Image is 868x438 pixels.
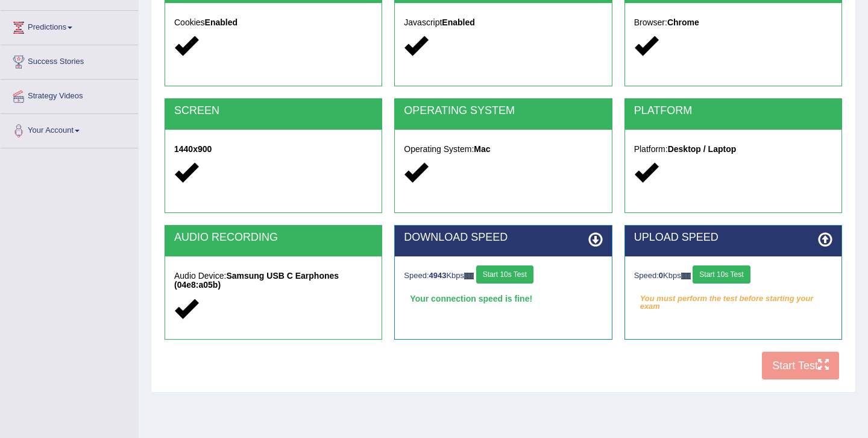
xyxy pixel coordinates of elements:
h5: Cookies [174,18,373,27]
h5: Browser: [634,18,832,27]
strong: 0 [659,271,663,280]
h5: Audio Device: [174,271,373,290]
strong: Mac [474,144,490,154]
strong: Enabled [442,17,474,27]
h2: OPERATING SYSTEM [404,105,602,117]
a: Predictions [1,11,138,41]
h2: SCREEN [174,105,373,117]
img: ajax-loader-fb-connection.gif [681,273,691,279]
button: Start 10s Test [476,265,533,284]
a: Strategy Videos [1,80,138,110]
strong: 1440x900 [174,144,212,154]
strong: Desktop / Laptop [668,144,737,154]
strong: 4943 [429,271,447,280]
em: You must perform the test before starting your exam [634,290,832,308]
strong: Samsung USB C Earphones (04e8:a05b) [174,271,339,290]
button: Start 10s Test [693,265,750,284]
img: ajax-loader-fb-connection.gif [464,273,474,279]
h2: PLATFORM [634,105,832,117]
h5: Operating System: [404,145,602,154]
a: Success Stories [1,45,138,75]
a: Your Account [1,114,138,144]
strong: Chrome [667,17,699,27]
strong: Enabled [205,17,237,27]
h2: DOWNLOAD SPEED [404,232,602,244]
h5: Platform: [634,145,832,154]
h5: Javascript [404,18,602,27]
h2: UPLOAD SPEED [634,232,832,244]
div: Speed: Kbps [634,265,832,287]
div: Your connection speed is fine! [404,290,602,308]
div: Speed: Kbps [404,265,602,287]
h2: AUDIO RECORDING [174,232,373,244]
